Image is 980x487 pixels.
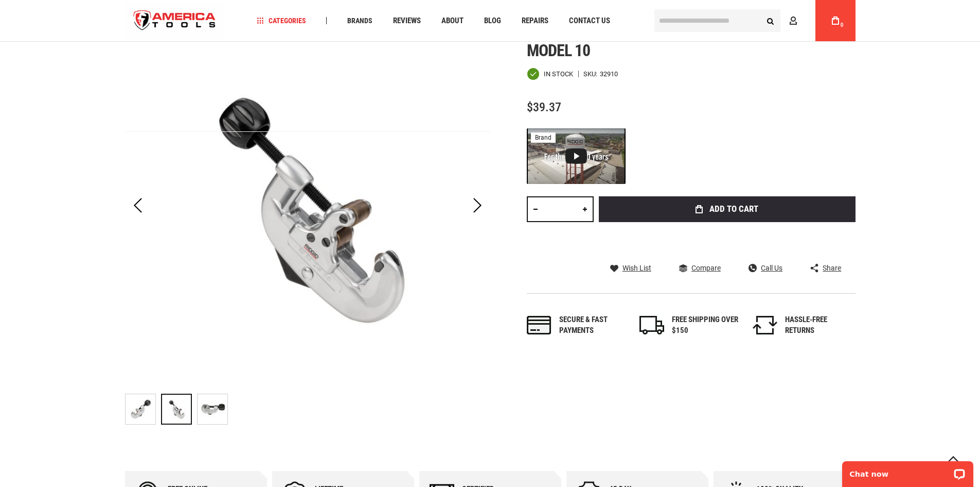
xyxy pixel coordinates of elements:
[484,17,501,25] span: Blog
[761,11,780,30] button: Search
[479,14,506,28] a: Blog
[583,71,600,77] strong: SKU
[753,316,777,334] img: returns
[622,264,651,272] span: Wish List
[388,14,425,28] a: Reviews
[559,314,626,337] div: Secure & fast payments
[841,22,844,28] span: 0
[465,23,490,389] div: Next
[126,394,155,424] img: RIDGID 32910 Screw Feed Tubing Cutters Model 10
[610,263,651,273] a: Wish List
[527,100,561,114] span: $39.37
[125,2,225,40] a: store logo
[691,264,721,272] span: Compare
[441,17,464,25] span: About
[198,394,227,424] img: RIDGID 32910 Screw Feed Tubing Cutters Model 10
[125,2,225,40] img: America Tools
[522,17,548,25] span: Repairs
[569,17,610,25] span: Contact Us
[393,17,421,25] span: Reviews
[679,263,721,273] a: Compare
[257,17,306,24] span: Categories
[600,71,618,77] div: 32910
[597,225,858,255] iframe: Secure express checkout frame
[564,14,615,28] a: Contact Us
[125,23,490,389] img: RIDGID 32910 Screw Feed Tubing Cutters Model 10
[527,316,551,334] img: payments
[125,389,161,430] div: RIDGID 32910 Screw Feed Tubing Cutters Model 10
[343,14,377,28] a: Brands
[252,14,311,28] a: Categories
[347,17,372,24] span: Brands
[823,264,841,272] span: Share
[517,14,553,28] a: Repairs
[161,389,197,430] div: RIDGID 32910 Screw Feed Tubing Cutters Model 10
[709,205,758,213] span: Add to Cart
[749,263,782,273] a: Call Us
[437,14,468,28] a: About
[125,23,151,389] div: Previous
[835,455,980,487] iframe: LiveChat chat widget
[197,389,228,430] div: RIDGID 32910 Screw Feed Tubing Cutters Model 10
[672,314,739,337] div: FREE SHIPPING OVER $150
[761,264,782,272] span: Call Us
[785,314,852,337] div: HASSLE-FREE RETURNS
[527,68,573,80] div: Availability
[544,71,573,77] span: In stock
[639,316,664,334] img: shipping
[599,196,856,222] button: Add to Cart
